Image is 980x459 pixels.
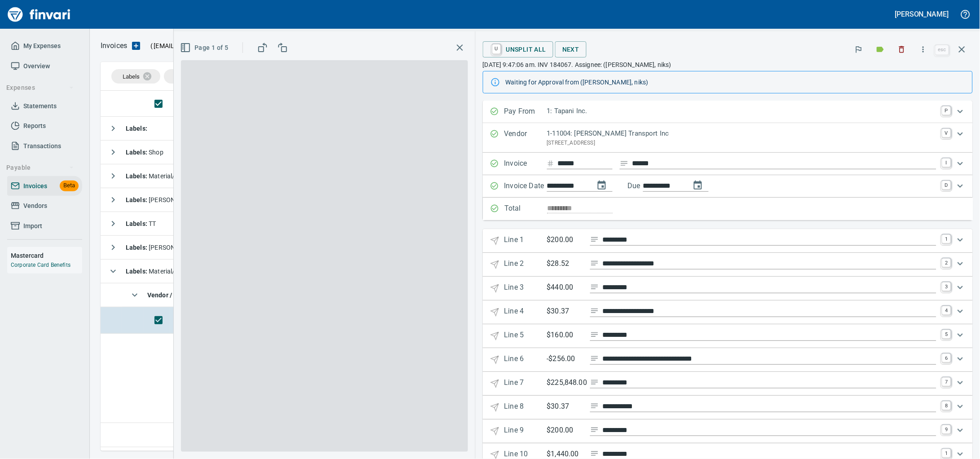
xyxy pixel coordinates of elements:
[547,306,583,317] p: $30.37
[547,353,583,365] p: -$256.00
[483,153,973,175] div: Expand
[126,125,147,132] strong: Labels :
[504,128,547,147] p: Vendor
[504,353,547,366] p: Line 6
[23,221,42,232] span: Import
[547,234,583,246] p: $200.00
[942,181,951,190] a: D
[504,425,547,438] p: Line 9
[483,253,973,277] div: Expand
[547,425,583,436] p: $200.00
[492,44,501,54] a: U
[942,377,951,386] a: 7
[126,196,198,203] span: [PERSON_NAME]
[942,106,951,115] a: P
[147,291,310,299] span: [PERSON_NAME] Transport Inc (1-11004)
[547,158,554,169] svg: Invoice number
[504,306,547,319] p: Line 4
[7,36,82,56] a: My Expenses
[147,291,192,299] strong: Vendor / From :
[7,136,82,156] a: Transactions
[60,181,79,191] span: Beta
[483,348,973,372] div: Expand
[23,141,61,152] span: Transactions
[490,42,546,57] span: Unsplit All
[591,175,613,196] button: change date
[942,234,951,243] a: 1
[547,377,583,388] p: $225,848.00
[7,116,82,136] a: Reports
[942,330,951,339] a: 5
[23,101,57,112] span: Statements
[555,41,587,58] button: Next
[126,220,149,227] strong: Labels :
[6,162,74,173] span: Payable
[547,258,583,269] p: $28.52
[547,282,583,293] p: $440.00
[547,128,936,139] p: 1-11004: [PERSON_NAME] Transport Inc
[7,216,82,236] a: Import
[126,172,197,180] span: Material/Hauling
[483,41,553,57] button: UUnsplit All
[127,40,145,51] button: Upload an Invoice
[942,158,951,167] a: I
[126,244,244,251] span: [PERSON_NAME], Requested Info
[7,176,82,196] a: InvoicesBeta
[126,149,163,156] span: Shop
[628,181,671,191] p: Due
[933,39,973,60] span: Close invoice
[7,96,82,116] a: Statements
[178,40,232,56] button: Page 1 of 5
[942,258,951,267] a: 2
[483,300,973,324] div: Expand
[942,449,951,458] a: 1
[182,42,228,53] span: Page 1 of 5
[23,200,47,212] span: Vendors
[126,244,149,251] strong: Labels :
[547,330,583,341] p: $160.00
[547,106,936,116] p: 1: Tapani Inc.
[483,419,973,443] div: Expand
[126,268,149,275] strong: Labels :
[942,128,951,137] a: V
[3,79,78,96] button: Expenses
[506,74,965,90] div: Waiting for Approval from ([PERSON_NAME], niks)
[504,106,547,118] p: Pay From
[101,40,127,51] p: Invoices
[504,234,547,247] p: Line 1
[483,372,973,396] div: Expand
[7,56,82,76] a: Overview
[126,196,149,203] strong: Labels :
[126,172,149,180] strong: Labels :
[6,82,74,93] span: Expenses
[101,40,127,51] nav: breadcrumb
[547,139,936,148] p: [STREET_ADDRESS]
[483,396,973,419] div: Expand
[914,40,933,59] button: More
[145,41,259,50] p: ( )
[5,4,73,25] img: Finvari
[126,268,243,275] span: Material/Hauling, Requested Info
[7,196,82,216] a: Vendors
[483,175,973,198] div: Expand
[126,220,156,227] span: TT
[483,60,973,69] p: [DATE] 9:47:06 am. INV 184067. Assignee: ([PERSON_NAME], niks)
[942,306,951,315] a: 4
[153,41,256,50] span: [EMAIL_ADDRESS][DOMAIN_NAME]
[892,40,912,59] button: Discard
[870,40,890,59] button: Labels
[483,229,973,253] div: Expand
[504,258,547,271] p: Line 2
[11,262,71,268] a: Corporate Card Benefits
[483,101,973,123] div: Expand
[504,282,547,295] p: Line 3
[942,282,951,291] a: 3
[936,45,949,55] a: esc
[620,159,629,168] svg: Invoice description
[164,69,232,84] div: Vendor / From
[893,7,951,21] button: [PERSON_NAME]
[849,40,869,59] button: Flag
[504,181,547,192] p: Invoice Date
[23,40,61,52] span: My Expenses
